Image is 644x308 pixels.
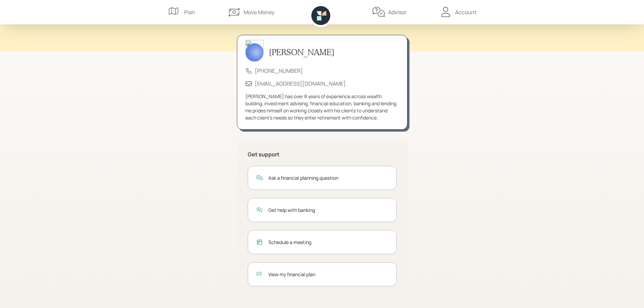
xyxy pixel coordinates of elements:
div: Ask a financial planning question [268,174,388,181]
div: Move Money [244,8,274,16]
div: Account [455,8,476,16]
a: [EMAIL_ADDRESS][DOMAIN_NAME] [255,80,346,87]
h5: Get support [248,151,397,158]
div: Plan [184,8,195,16]
div: Get help with banking [268,206,388,214]
a: [PHONE_NUMBER] [255,67,303,74]
div: Advisor [388,8,406,16]
div: [PERSON_NAME] has over 8 years of experience across wealth building, investment advising, financi... [245,93,399,121]
img: james-distasi-headshot.png [245,40,264,62]
div: View my financial plan [268,271,388,278]
h3: [PERSON_NAME] [269,47,334,57]
div: Schedule a meeting [268,239,388,246]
